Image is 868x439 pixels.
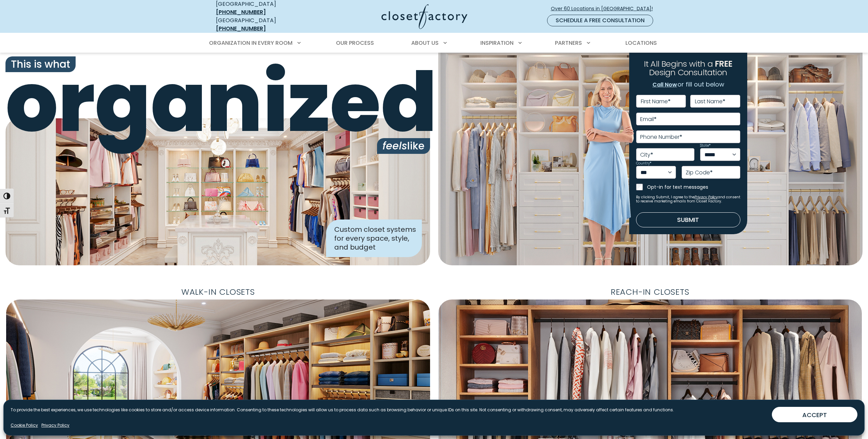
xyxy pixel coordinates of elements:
span: Design Consultation [649,67,727,78]
p: or fill out below [652,80,724,89]
a: Privacy Policy [695,195,718,200]
img: Closet Factory designed closet [5,118,430,265]
span: Organization in Every Room [209,39,293,47]
nav: Primary Menu [204,34,664,53]
span: Inspiration [480,39,514,47]
span: Over 60 Locations in [GEOGRAPHIC_DATA]! [551,5,658,12]
span: About Us [411,39,439,47]
span: Locations [625,39,657,47]
label: State [700,144,711,147]
i: feels [383,138,407,153]
span: Partners [555,39,582,47]
span: organized [5,61,430,144]
a: [PHONE_NUMBER] [216,8,266,16]
label: Opt-in for text messages [647,184,740,190]
p: To provide the best experiences, we use technologies like cookies to store and/or access device i... [11,407,674,413]
div: [GEOGRAPHIC_DATA] [216,16,315,33]
label: Email [640,117,657,122]
label: First Name [641,99,671,104]
a: [PHONE_NUMBER] [216,25,266,32]
div: Custom closet systems for every space, style, and budget [326,219,422,257]
a: Over 60 Locations in [GEOGRAPHIC_DATA]! [550,3,659,15]
label: City [640,152,653,158]
a: Cookie Policy [11,422,38,428]
span: like [377,138,430,154]
span: FREE [715,58,733,69]
span: Our Process [336,39,374,47]
label: Zip Code [686,170,713,175]
span: Reach-In Closets [605,284,695,300]
label: Country [636,162,651,165]
a: Schedule a Free Consultation [547,15,653,26]
button: Submit [636,212,740,227]
span: Walk-In Closets [176,284,260,300]
label: Phone Number [640,134,682,140]
img: Closet Factory Logo [381,4,467,29]
a: Call Now [652,80,677,89]
button: ACCEPT [772,407,857,422]
small: By clicking Submit, I agree to the and consent to receive marketing emails from Closet Factory. [636,195,740,203]
span: It All Begins with a [644,58,713,69]
a: Privacy Policy [41,422,69,428]
label: Last Name [695,99,725,104]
